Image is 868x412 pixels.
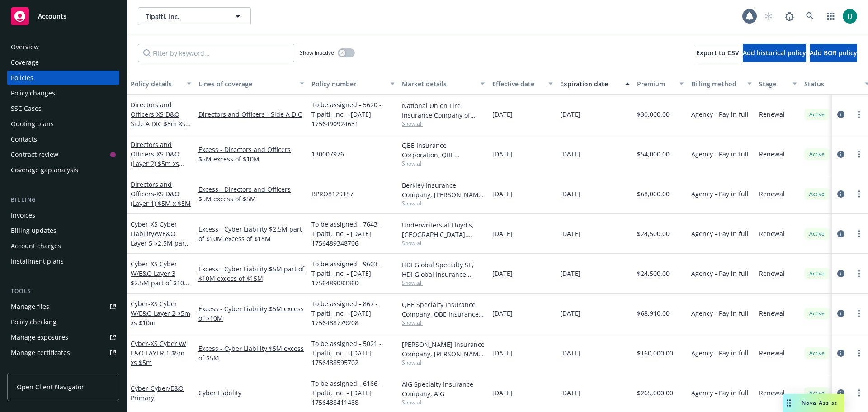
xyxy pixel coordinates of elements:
span: Renewal [759,189,785,199]
span: [DATE] [492,269,513,278]
a: Directors and Officers [131,180,191,208]
a: Directors and Officers - Side A DIC [198,109,304,119]
span: BPRO8129187 [311,189,354,199]
a: Cyber [131,384,184,402]
a: Manage exposures [7,330,119,345]
div: Market details [402,79,475,89]
a: more [854,308,864,319]
span: Open Client Navigator [17,382,84,392]
button: Tipalti, Inc. [138,7,251,25]
span: - XS Cyber W/E&O Layer 2 $5m xs $10m [131,299,190,327]
span: Renewal [759,308,785,318]
span: [DATE] [560,348,580,358]
span: $24,500.00 [637,269,670,278]
div: Billing updates [11,223,57,238]
div: Manage certificates [11,346,70,360]
a: circleInformation [835,189,846,199]
div: Policy changes [11,86,55,100]
div: Installment plans [11,254,64,269]
span: Show all [402,199,485,207]
button: Expiration date [557,73,633,95]
div: Coverage [11,55,39,70]
div: Contacts [11,132,37,147]
span: To be assigned - 6166 - Tipalti, Inc. - [DATE] 1756488411488 [311,379,395,407]
span: [DATE] [560,109,580,119]
span: Agency - Pay in full [691,149,749,159]
span: To be assigned - 5620 - Tipalti, Inc. - [DATE] 1756490924631 [311,100,395,128]
a: Directors and Officers [131,140,179,177]
a: Excess - Directors and Officers $5M excess of $5M [198,185,304,204]
span: Renewal [759,109,785,119]
button: Export to CSV [696,44,739,62]
span: Show all [402,120,485,128]
a: more [854,109,864,120]
span: [DATE] [492,229,513,238]
button: Market details [398,73,489,95]
div: National Union Fire Insurance Company of [GEOGRAPHIC_DATA], [GEOGRAPHIC_DATA], AIG [402,101,485,120]
span: [DATE] [560,388,580,398]
span: [DATE] [492,149,513,159]
span: Show all [402,239,485,247]
div: Billing [7,195,119,204]
span: Agency - Pay in full [691,109,749,119]
span: [DATE] [560,308,580,318]
img: photo [843,9,857,24]
span: Renewal [759,149,785,159]
a: Contacts [7,132,119,147]
span: - XS D&O (Layer 2) $5m xs $10m [131,150,184,177]
span: [DATE] [560,229,580,238]
button: Effective date [489,73,557,95]
div: Policy details [131,79,181,89]
div: Quoting plans [11,117,54,131]
div: Underwriters at Lloyd's, [GEOGRAPHIC_DATA], Lloyd's of [GEOGRAPHIC_DATA], Mosaic Americas Insuran... [402,220,485,239]
span: $54,000.00 [637,149,670,159]
a: Policies [7,71,119,85]
span: Show all [402,279,485,287]
span: Agency - Pay in full [691,308,749,318]
span: Active [808,389,826,397]
span: [DATE] [492,308,513,318]
span: - XS Cyber w/ E&O LAYER 1 $5m xs $5m [131,339,186,367]
span: Show inactive [300,49,334,57]
button: Premium [633,73,688,95]
span: Active [808,190,826,198]
span: Agency - Pay in full [691,189,749,199]
span: [DATE] [492,109,513,119]
a: Switch app [822,7,840,25]
div: Manage exposures [11,330,68,345]
div: Manage files [11,299,49,314]
div: Tools [7,287,119,296]
span: Active [808,270,826,278]
div: Policies [11,71,33,85]
a: Start snowing [759,7,778,25]
div: Contract review [11,147,58,162]
div: Policy number [311,79,385,89]
span: Show all [402,319,485,327]
div: Premium [637,79,674,89]
a: circleInformation [835,388,846,398]
span: To be assigned - 9603 - Tipalti, Inc. - [DATE] 1756489083360 [311,259,395,288]
a: Excess - Cyber Liability $5M part of $10M excess of $15M [198,264,304,283]
div: Invoices [11,208,35,223]
a: SSC Cases [7,101,119,116]
a: Quoting plans [7,117,119,131]
a: Policy checking [7,315,119,329]
a: Excess - Cyber Liability $2.5M part of $10M excess of $15M [198,224,304,243]
a: Cyber Liability [198,388,304,398]
span: $265,000.00 [637,388,673,398]
a: Account charges [7,239,119,253]
button: Add BOR policy [810,44,857,62]
span: Export to CSV [696,48,739,57]
a: more [854,189,864,199]
a: Contract review [7,147,119,162]
span: - Cyber/E&O Primary [131,384,184,402]
a: Policy changes [7,86,119,100]
div: Coverage gap analysis [11,163,78,177]
a: Excess - Cyber Liability $5M excess of $5M [198,344,304,363]
a: more [854,268,864,279]
span: [DATE] [560,149,580,159]
span: Renewal [759,348,785,358]
div: Status [804,79,859,89]
span: Renewal [759,229,785,238]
